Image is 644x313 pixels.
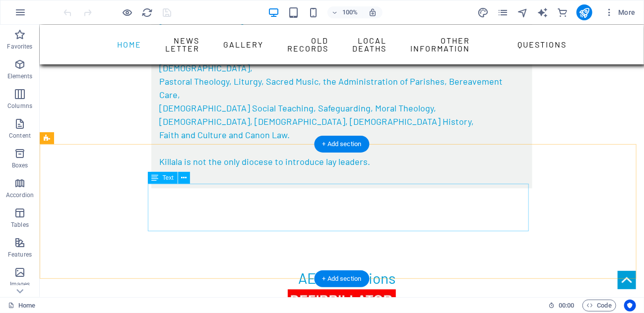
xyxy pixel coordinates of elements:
button: pages [497,6,509,18]
button: 100% [327,6,363,18]
span: : [566,302,567,309]
i: Reload page [142,7,153,18]
p: Columns [7,102,32,110]
button: Click here to leave preview mode and continue editing [122,6,133,18]
span: More [604,7,636,17]
p: Content [9,132,31,140]
p: Accordion [6,191,34,199]
h6: 100% [342,6,358,18]
i: AI Writer [537,7,548,18]
button: navigator [517,6,529,18]
button: Code [582,300,616,312]
button: design [477,6,489,18]
i: Design (Ctrl+Alt+Y) [477,7,489,18]
p: Features [8,251,32,259]
button: publish [577,4,592,20]
i: On resize automatically adjust zoom level to fit chosen device. [368,8,377,17]
i: Publish [579,7,590,18]
button: Usercentrics [624,300,636,312]
span: Code [587,300,612,312]
button: More [600,4,640,20]
span: Text [163,175,174,181]
span: 00 00 [559,300,574,312]
button: reload [141,6,153,18]
div: + Add section [315,270,370,287]
p: Tables [11,221,29,229]
p: Images [10,280,30,288]
h6: Session time [548,300,575,312]
a: Click to cancel selection. Double-click to open Pages [8,300,35,312]
button: commerce [557,6,569,18]
p: Elements [7,72,33,80]
div: + Add section [315,136,370,153]
p: Favorites [7,43,32,51]
i: Pages (Ctrl+Alt+S) [497,7,509,18]
i: Commerce [557,7,568,18]
i: Navigator [517,7,528,18]
p: Boxes [12,161,28,169]
button: text_generator [537,6,549,18]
